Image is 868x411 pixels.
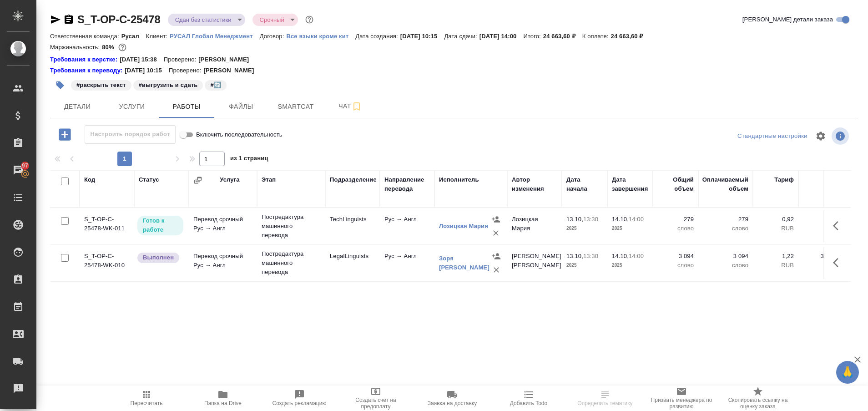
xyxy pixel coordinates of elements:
[132,81,204,88] span: выгрузить и сдать
[169,66,204,75] p: Проверено:
[828,252,849,274] button: Здесь прячутся важные кнопки
[189,247,257,279] td: Перевод срочный Рус → Англ
[757,252,794,261] p: 1,22
[400,33,444,40] p: [DATE] 10:15
[262,249,321,277] p: Постредактура машинного перевода
[836,361,859,384] button: 🙏
[136,215,184,236] div: Исполнитель может приступить к работе
[582,33,611,40] p: К оплате:
[757,215,794,224] p: 0,92
[490,249,503,263] button: Назначить
[629,216,644,223] p: 14:00
[110,101,154,112] span: Услуги
[136,252,184,264] div: Исполнитель завершил работу
[252,14,298,26] div: Сдан без статистики
[810,125,832,147] span: Настроить таблицу
[50,66,125,75] div: Нажми, чтобы открыть папку с инструкцией
[566,224,603,233] p: 2025
[260,33,287,40] p: Договор:
[828,215,849,237] button: Здесь прячутся важные кнопки
[328,101,372,112] span: Чат
[649,397,714,410] span: Призвать менеджера по развитию
[80,247,134,279] td: S_T-OP-C-25478-WK-010
[657,175,694,193] div: Общий объем
[77,13,161,25] a: S_T-OP-C-25478
[612,216,629,223] p: 14.10,
[139,81,198,90] p: #выгрузить и сдать
[84,175,95,184] div: Код
[703,224,748,233] p: слово
[720,386,796,411] button: Скопировать ссылку на оценку заказа
[566,261,603,270] p: 2025
[50,44,102,51] p: Маржинальность:
[56,101,99,112] span: Детали
[52,125,77,144] button: Добавить работу
[164,55,199,64] p: Проверено:
[735,129,810,143] div: split button
[507,247,562,279] td: [PERSON_NAME] [PERSON_NAME]
[50,55,120,64] div: Нажми, чтобы открыть папку с инструкцией
[80,210,134,242] td: S_T-OP-C-25478-WK-011
[121,33,146,40] p: Русал
[774,175,794,184] div: Тариф
[489,226,503,240] button: Удалить
[274,101,318,112] span: Smartcat
[840,363,855,382] span: 🙏
[566,216,583,223] p: 13.10,
[380,247,434,279] td: Рус → Англ
[230,153,268,166] span: из 1 страниц
[657,224,694,233] p: слово
[262,175,276,184] div: Этап
[50,33,121,40] p: Ответственная команда:
[803,252,844,261] p: 3 774,68
[116,41,128,53] button: 4031.36 RUB;
[120,55,164,64] p: [DATE] 15:38
[170,32,260,40] a: РУСАЛ Глобал Менеджмент
[742,15,833,24] span: [PERSON_NAME] детали заказа
[583,216,598,223] p: 13:30
[262,213,321,240] p: Постредактура машинного перевода
[757,224,794,233] p: RUB
[702,175,748,193] div: Оплачиваемый объем
[657,261,694,270] p: слово
[512,175,557,193] div: Автор изменения
[629,253,644,259] p: 14:00
[198,55,256,64] p: [PERSON_NAME]
[439,175,479,184] div: Исполнитель
[757,261,794,270] p: RUB
[203,66,261,75] p: [PERSON_NAME]
[803,224,844,233] p: RUB
[286,33,355,40] p: Все языки кроме кит
[803,215,844,224] p: 256,68
[566,175,603,193] div: Дата начала
[102,44,116,51] p: 80%
[439,255,490,271] a: Зоря [PERSON_NAME]
[210,81,221,90] p: #🔄️
[170,33,260,40] p: РУСАЛ Глобал Менеджмент
[384,175,430,193] div: Направление перевода
[703,261,748,270] p: слово
[50,14,61,25] button: Скопировать ссылку для ЯМессенджера
[303,14,315,25] button: Доп статусы указывают на важность/срочность заказа
[330,175,377,184] div: Подразделение
[444,33,479,40] p: Дата сдачи:
[325,247,380,279] td: LegalLinguists
[146,33,170,40] p: Клиент:
[490,263,503,277] button: Удалить
[143,216,178,234] p: Готов к работе
[139,175,159,184] div: Статус
[338,386,414,411] button: Создать счет на предоплату
[220,175,239,184] div: Услуга
[439,223,488,229] a: Лозицкая Мария
[143,253,174,262] p: Выполнен
[703,252,748,261] p: 3 094
[172,16,234,24] button: Сдан без статистики
[566,253,583,259] p: 13.10,
[523,33,543,40] p: Итого:
[165,101,208,112] span: Работы
[204,81,227,88] span: 🔄️
[351,101,362,112] svg: Подписаться
[612,253,629,259] p: 14.10,
[50,75,70,95] button: Добавить тэг
[612,261,648,270] p: 2025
